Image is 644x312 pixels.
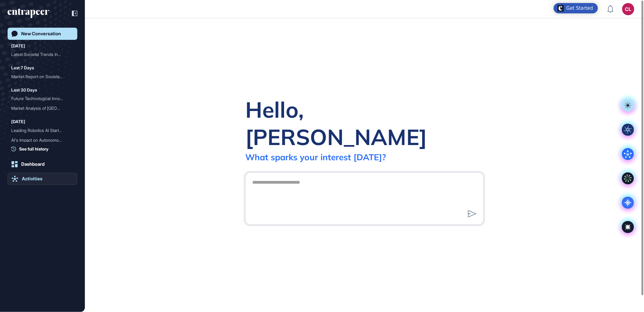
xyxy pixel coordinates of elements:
[11,72,74,81] div: Market Report on Societal Trends
[557,5,564,12] img: launcher-image-alternative-text
[11,146,77,152] a: See full history
[11,103,74,113] div: Market Analysis of Japan's Automotive Industry and Related Technologies: Trends, Key Players, and...
[11,135,69,145] div: AI's Impact on Autonomous...
[11,64,34,71] div: Last 7 Days
[11,118,25,125] div: [DATE]
[11,135,74,145] div: AI's Impact on Autonomous Driving in the Automotive Industry
[245,152,386,162] div: What sparks your interest [DATE]?
[11,94,69,103] div: Future Technological Inno...
[554,3,598,13] div: Open Get Started checklist
[11,50,69,59] div: Latest Societal Trends In...
[11,42,25,50] div: [DATE]
[245,96,484,151] div: Hello, [PERSON_NAME]
[11,103,69,113] div: Market Analysis of [GEOGRAPHIC_DATA]'...
[21,161,45,167] div: Dashboard
[11,50,74,59] div: Latest Societal Trends Influencing the Automotive Industry
[11,86,37,94] div: Last 30 Days
[8,158,77,170] a: Dashboard
[566,5,593,11] div: Get Started
[21,31,61,36] div: New Conversation
[11,72,69,81] div: Market Report on Societal...
[19,146,49,152] span: See full history
[11,94,74,103] div: Future Technological Innovations in the Automotive Industry by 2035
[22,176,42,182] div: Activities
[8,173,77,185] a: Activities
[11,126,74,135] div: Leading Robotics AI Startups in the USA
[11,126,69,135] div: Leading Robotics AI Start...
[8,9,49,18] div: entrapeer-logo
[622,3,634,15] button: CL
[8,28,77,40] a: New Conversation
